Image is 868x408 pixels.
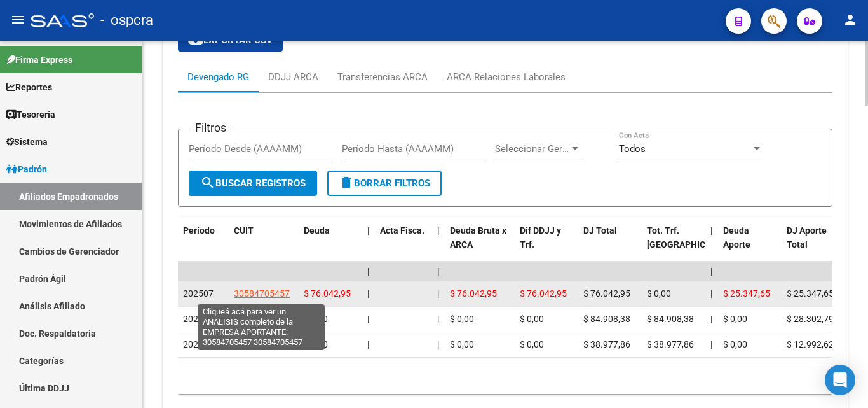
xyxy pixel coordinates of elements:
datatable-header-cell: Tot. Trf. Bruto [642,217,705,273]
span: Acta Fisca. [380,225,424,236]
span: Todos [619,143,646,155]
span: 202506 [183,314,214,324]
mat-icon: search [200,175,215,190]
span: CUIT [234,225,254,236]
span: Tot. Trf. [GEOGRAPHIC_DATA] [647,225,733,250]
span: $ 25.347,65 [787,288,834,299]
span: $ 38.977,86 [647,339,694,349]
span: DJ Total [583,225,617,236]
span: $ 0,00 [450,339,474,349]
mat-icon: person [843,12,858,27]
span: $ 0,00 [723,314,747,324]
span: Borrar Filtros [339,178,430,189]
span: $ 0,00 [520,339,544,349]
button: Buscar Registros [189,171,317,196]
span: | [367,288,369,299]
datatable-header-cell: CUIT [229,217,299,273]
span: Tesorería [6,108,55,122]
span: Padrón [6,162,47,176]
span: - ospcra [100,6,153,34]
span: Seleccionar Gerenciador [495,143,569,155]
span: $ 76.042,95 [583,288,630,299]
span: | [710,225,713,236]
span: 202505 [183,339,214,349]
datatable-header-cell: Período [178,217,229,273]
span: | [437,314,439,324]
div: ARCA Relaciones Laborales [447,70,566,84]
button: Borrar Filtros [327,171,442,196]
span: $ 38.977,86 [583,339,630,349]
datatable-header-cell: Deuda Bruta x ARCA [445,217,515,273]
span: 30584705457 [234,314,290,324]
span: Buscar Registros [200,178,306,189]
span: | [367,314,369,324]
span: | [710,266,713,276]
span: Período [183,225,215,236]
datatable-header-cell: DJ Aporte Total [782,217,845,273]
span: | [367,266,370,276]
mat-icon: delete [339,175,354,190]
h3: Filtros [189,119,233,137]
datatable-header-cell: Deuda Aporte [718,217,782,273]
span: $ 76.042,95 [304,288,351,299]
span: $ 0,00 [304,314,328,324]
span: Deuda Aporte [723,225,750,250]
span: $ 0,00 [520,314,544,324]
span: 30584705457 [234,339,290,349]
div: Devengado RG [187,70,249,84]
div: Open Intercom Messenger [825,365,855,395]
datatable-header-cell: Deuda [299,217,362,273]
span: $ 28.302,79 [787,314,834,324]
span: | [367,339,369,349]
span: DJ Aporte Total [787,225,827,250]
datatable-header-cell: | [705,217,718,273]
mat-icon: menu [10,12,25,27]
span: $ 0,00 [304,339,328,349]
span: Exportar CSV [188,34,273,46]
span: | [367,225,370,236]
span: | [437,225,440,236]
datatable-header-cell: Acta Fisca. [375,217,432,273]
span: 202507 [183,288,214,299]
div: Transferencias ARCA [337,70,428,84]
span: | [710,288,712,299]
span: $ 0,00 [647,288,671,299]
span: | [437,266,440,276]
datatable-header-cell: DJ Total [578,217,642,273]
datatable-header-cell: Dif DDJJ y Trf. [515,217,578,273]
span: | [710,314,712,324]
span: $ 12.992,62 [787,339,834,349]
span: Reportes [6,80,52,94]
span: Dif DDJJ y Trf. [520,225,561,250]
span: | [437,339,439,349]
span: | [437,288,439,299]
span: $ 76.042,95 [450,288,497,299]
span: Deuda [304,225,330,236]
span: $ 0,00 [450,314,474,324]
span: $ 0,00 [723,339,747,349]
datatable-header-cell: | [362,217,375,273]
datatable-header-cell: | [432,217,445,273]
span: $ 84.908,38 [583,314,630,324]
span: $ 76.042,95 [520,288,567,299]
span: $ 25.347,65 [723,288,770,299]
span: Deuda Bruta x ARCA [450,225,506,250]
span: Firma Express [6,53,72,67]
span: | [710,339,712,349]
span: 30584705457 [234,288,290,299]
div: DDJJ ARCA [268,70,318,84]
span: Sistema [6,135,48,149]
span: $ 84.908,38 [647,314,694,324]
